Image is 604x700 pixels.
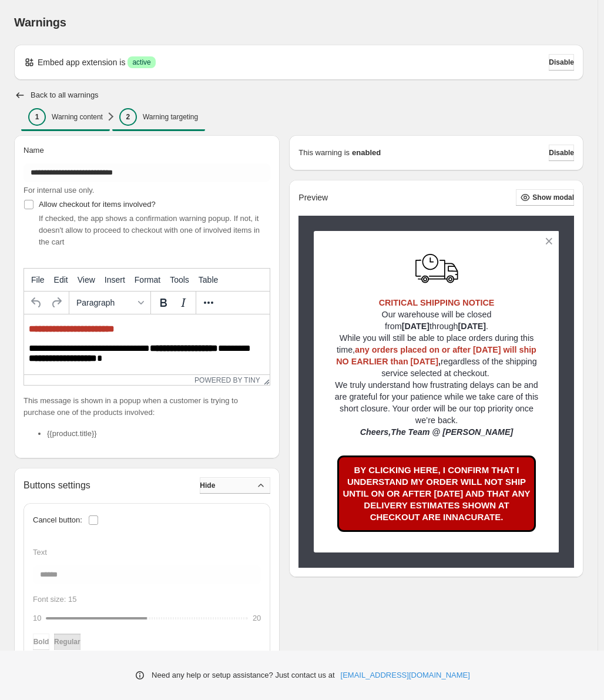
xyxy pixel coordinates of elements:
[33,515,82,525] h3: Cancel button:
[24,314,270,374] iframe: Rich Text Area
[516,189,574,206] button: Show modal
[38,56,125,68] p: Embed app extension is
[39,200,156,209] span: Allow checkout for items involved?
[24,146,44,155] span: Name
[24,186,94,195] span: For internal use only.
[28,108,46,126] div: 1
[298,147,350,159] p: This warning is
[46,293,66,313] button: Redo
[14,16,66,29] span: Warnings
[334,379,538,426] p: We truly understand how frustrating delays can be and are grateful for your patience while we tak...
[352,147,381,159] strong: enabled
[549,148,574,158] span: Disable
[199,275,218,284] span: Table
[532,193,574,202] span: Show modal
[119,108,137,126] div: 2
[31,275,45,284] span: File
[78,275,95,284] span: View
[260,375,270,385] div: Resize
[334,309,538,332] p: Our warehouse will be closed from through .
[200,481,215,490] span: Hide
[105,275,125,284] span: Insert
[336,345,536,366] span: any orders placed on or after [DATE] will ship NO EARLIER than [DATE]
[5,9,241,162] body: Rich Text Area. Press ALT-0 for help.
[298,193,328,203] h2: Preview
[170,275,189,284] span: Tools
[549,54,574,71] button: Disable
[334,332,538,379] p: While you will still be able to place orders during this time, regardless of the shipping service...
[132,58,150,67] span: active
[173,293,193,313] button: Italic
[52,112,103,122] p: Warning content
[337,455,535,532] button: BY CLICKING HERE, I CONFIRM THAT I UNDERSTAND MY ORDER WILL NOT SHIP UNTIL ON OR AFTER [DATE] AND...
[24,395,270,418] p: This message is shown in a popup when a customer is trying to purchase one of the products involved:
[549,145,574,161] button: Disable
[549,58,574,67] span: Disable
[31,91,99,100] h2: Back to all warnings
[26,293,46,313] button: Undo
[143,112,198,122] p: Warning targeting
[153,293,173,313] button: Bold
[458,321,486,331] strong: [DATE]
[194,376,260,384] a: Powered by Tiny
[336,345,536,366] strong: ,
[360,427,391,437] em: Cheers,
[402,321,429,331] strong: [DATE]
[135,275,160,284] span: Format
[200,477,270,494] button: Hide
[379,298,495,307] strong: CRITICAL SHIPPING NOTICE
[341,669,470,681] a: [EMAIL_ADDRESS][DOMAIN_NAME]
[391,427,513,437] em: The Team @ [PERSON_NAME]
[199,293,219,313] button: More...
[24,480,90,491] h2: Buttons settings
[76,298,134,307] span: Paragraph
[54,275,68,284] span: Edit
[47,428,270,440] li: {{product.title}}
[39,214,260,246] span: If checked, the app shows a confirmation warning popup. If not, it doesn't allow to proceed to ch...
[72,293,148,313] button: Formats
